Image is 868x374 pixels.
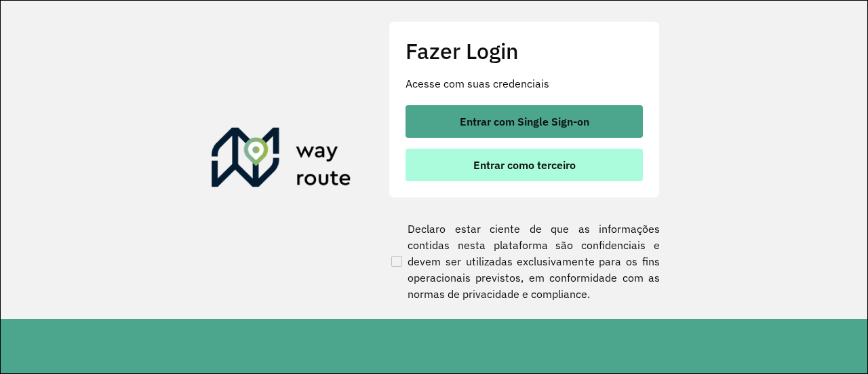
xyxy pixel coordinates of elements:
[389,221,660,302] label: Declaro estar ciente de que as informações contidas nesta plataforma são confidenciais e devem se...
[212,128,351,193] img: Roteirizador AmbevTech
[406,75,643,92] p: Acesse com suas credenciais
[460,116,589,127] span: Entrar com Single Sign-on
[406,38,643,64] h2: Fazer Login
[406,149,643,181] button: button
[406,105,643,138] button: button
[473,160,576,170] span: Entrar como terceiro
